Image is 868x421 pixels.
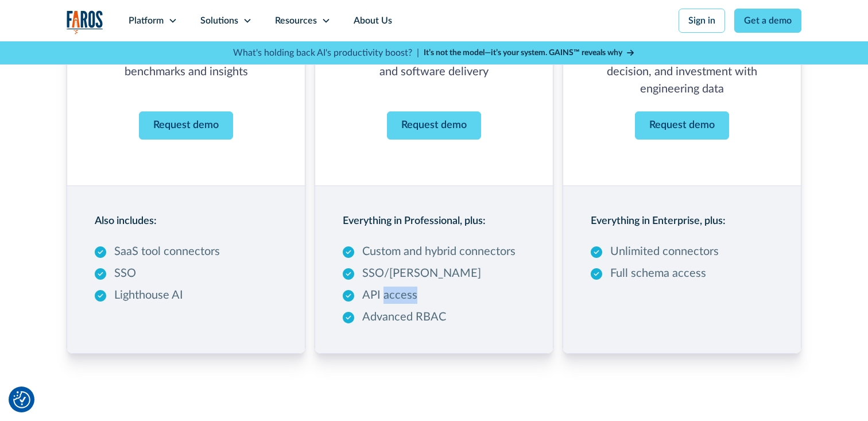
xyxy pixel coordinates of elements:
p: Full schema access [610,265,706,282]
p: Get started with productivity benchmarks and insights ‍ [95,46,277,98]
div: Platform [129,14,164,28]
a: Get a demo [734,9,801,33]
p: What's holding back AI's productivity boost? | [233,46,419,60]
p: SaaS tool connectors [114,243,220,260]
p: Advanced RBAC [362,308,446,326]
p: Unlimited connectors [610,243,719,260]
a: Contact Modal [387,111,481,140]
p: Custom and hybrid connectors [362,243,516,260]
strong: It’s not the model—it’s your system. GAINS™ reveals why [424,49,622,57]
button: Cookie Settings [13,391,30,408]
p: Lighthouse AI [114,287,183,304]
h3: Also includes: [95,214,157,229]
a: Contact Modal [635,111,729,140]
a: home [67,10,103,34]
a: Sign in [679,9,725,33]
img: Logo of the analytics and reporting company Faros. [67,10,103,34]
h3: Everything in Enterprise, plus: [591,214,726,229]
p: SSO [114,265,136,282]
div: Resources [275,14,317,28]
p: API access [362,287,417,304]
p: Optimize the developer experience and software delivery ‍ [343,46,525,98]
h3: Everything in Professional, plus: [343,214,486,229]
div: Solutions [200,14,238,28]
p: Fuel every strategic process, decision, and investment with engineering data [591,46,773,98]
a: It’s not the model—it’s your system. GAINS™ reveals why [424,47,635,59]
img: Revisit consent button [13,391,30,408]
a: Contact Modal [139,111,233,140]
p: SSO/[PERSON_NAME] [362,265,481,282]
